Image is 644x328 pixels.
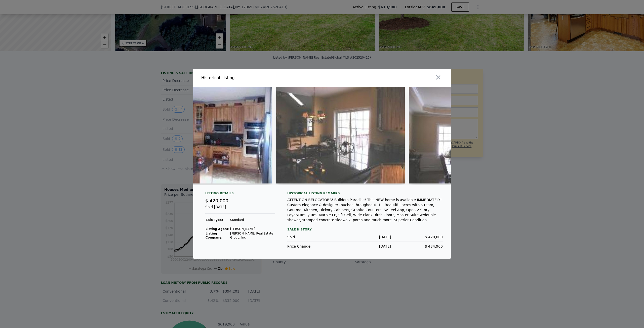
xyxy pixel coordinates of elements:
[206,227,229,231] strong: Listing Agent:
[339,235,391,240] div: [DATE]
[205,204,275,214] div: Sold [DATE]
[339,244,391,249] div: [DATE]
[287,226,443,232] div: Sale History
[206,232,222,239] strong: Listing Company:
[206,218,223,222] strong: Sale Type:
[287,191,443,195] div: Historical Listing remarks
[276,87,405,183] img: Property Img
[287,235,339,240] div: Sold
[425,235,443,239] span: $ 420,000
[230,227,275,231] td: [PERSON_NAME]
[409,87,538,183] img: Property Img
[143,87,272,183] img: Property Img
[205,198,228,203] span: $ 420,000
[230,218,275,222] td: Standard
[230,231,275,240] td: [PERSON_NAME] Real Estate Group, Inc
[287,244,339,249] div: Price Change
[205,191,275,197] div: Listing Details
[201,75,320,81] div: Historical Listing
[287,197,443,222] div: ATTENTION RELOCATORS! Builders Paradise! This NEW home is available IMMEDIATELY! Custom elegance ...
[425,244,443,248] span: $ 434,900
